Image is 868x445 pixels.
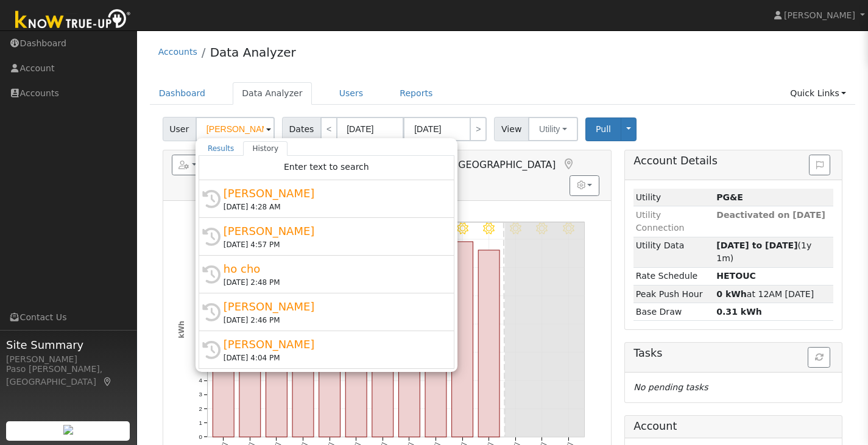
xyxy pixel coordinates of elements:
i: History [202,265,221,284]
strong: 0 kWh [716,289,747,299]
div: ho cho [224,261,440,277]
rect: onclick="" [345,343,367,437]
img: Know True-Up [9,7,137,34]
span: User [163,117,196,141]
rect: onclick="" [239,322,261,436]
text: 4 [199,377,202,384]
a: Results [199,141,244,156]
td: Base Draw [633,303,714,321]
rect: onclick="" [425,258,446,436]
strong: ID: 17268174, authorized: 09/09/25 [716,192,743,202]
a: Accounts [158,47,197,57]
div: [DATE] 2:46 PM [224,315,440,326]
i: History [202,303,221,321]
a: Map [562,158,575,170]
div: [PERSON_NAME] [224,298,440,315]
img: retrieve [63,425,73,435]
a: Reports [390,82,442,105]
rect: onclick="" [398,328,420,436]
div: [DATE] 4:04 PM [224,352,440,363]
rect: onclick="" [319,342,340,436]
h5: Tasks [633,347,833,360]
td: at 12AM [DATE] [715,285,834,303]
rect: onclick="" [452,242,473,437]
div: [PERSON_NAME] [224,185,440,201]
a: Users [330,82,373,105]
td: Utility Data [633,237,714,267]
div: Paso [PERSON_NAME], [GEOGRAPHIC_DATA] [6,363,130,388]
span: Deactivated on [DATE] [716,210,825,220]
a: Map [102,377,113,387]
rect: onclick="" [213,312,234,437]
rect: onclick="" [478,250,499,437]
i: 9/08 - Clear [456,223,468,234]
td: Utility [633,189,714,206]
button: Utility [528,117,578,141]
div: [PERSON_NAME] [224,223,440,239]
span: Enter text to search [284,162,369,172]
rect: onclick="" [266,345,287,437]
strong: [DATE] to [DATE] [716,240,797,250]
span: [PERSON_NAME] [784,10,855,20]
div: [PERSON_NAME] [224,336,440,352]
a: Quick Links [781,82,855,105]
strong: 0.31 kWh [716,307,762,317]
text: kWh [177,321,185,338]
div: [DATE] 2:48 PM [224,277,440,288]
i: History [202,190,221,208]
a: > [470,117,487,141]
span: Dates [282,117,321,141]
a: History [243,141,288,156]
span: Site Summary [6,337,130,353]
td: Rate Schedule [633,267,714,285]
i: 9/09 - MostlyClear [483,223,495,234]
rect: onclick="" [292,362,314,437]
text: 3 [199,391,202,398]
text: 2 [199,405,202,412]
a: Dashboard [150,82,215,105]
span: Pull [596,124,611,134]
h5: Account [633,420,677,432]
span: (1y 1m) [716,240,811,263]
div: [DATE] 4:57 PM [224,239,440,250]
a: < [320,117,337,141]
a: Data Analyzer [233,82,312,105]
i: No pending tasks [633,382,708,392]
h5: Account Details [633,155,833,167]
button: Refresh [808,347,830,368]
div: [DATE] 4:28 AM [224,201,440,212]
td: Peak Push Hour [633,285,714,303]
div: [PERSON_NAME] [6,353,130,366]
span: Utility Connection [636,210,685,233]
button: Issue History [809,155,830,175]
text: 1 [199,419,202,426]
button: Pull [585,117,621,141]
a: Data Analyzer [210,45,296,60]
rect: onclick="" [372,323,393,437]
strong: W [716,271,756,281]
text: 0 [199,433,202,440]
span: View [494,117,529,141]
input: Select a User [196,117,275,141]
i: History [202,341,221,359]
i: History [202,228,221,246]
